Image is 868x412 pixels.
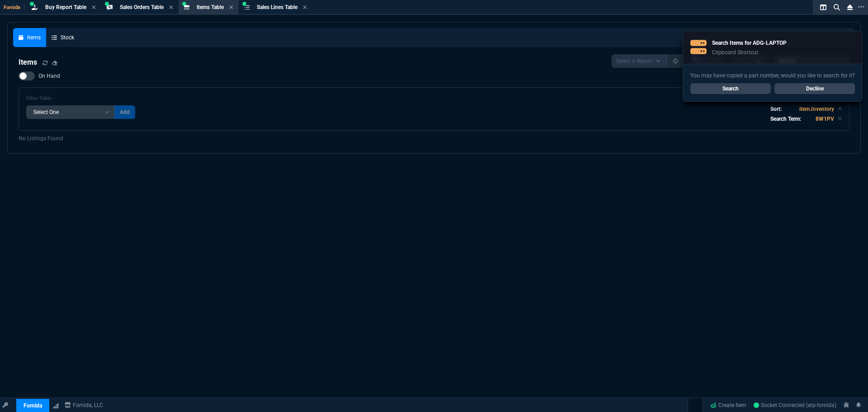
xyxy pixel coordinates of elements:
nx-icon: Close Tab [169,4,173,11]
a: eVv0tfrFoyzV_-PUAAAu [754,401,836,409]
a: Search [690,83,771,94]
p: Search Term: [770,115,801,123]
a: Decline [774,83,855,94]
nx-icon: Split Panels [816,2,830,13]
span: On Hand [38,72,60,80]
span: Buy Report Table [45,4,86,10]
a: Items [13,28,46,47]
code: item.Inventory [799,106,834,112]
p: Clipboard Shortcut [712,49,787,56]
a: Stock [46,28,80,47]
span: Socket Connected (erp-fornida) [754,402,836,408]
a: msbcCompanyName [62,401,106,409]
nx-icon: Open New Tab [858,3,864,11]
span: Sales Orders Table [120,4,164,10]
nx-icon: Search [830,2,844,13]
span: Fornida [4,5,24,10]
p: Search Items for ADG-LAPTOP [712,39,787,47]
nx-icon: Close Tab [229,4,233,11]
nx-icon: Close Workbench [844,2,856,13]
h6: Filter Table [26,95,135,102]
code: 8W1PV [816,116,834,122]
nx-icon: Close Tab [92,4,96,11]
span: Items Table [197,4,224,10]
h4: Items [19,57,37,68]
span: Sales Lines Table [257,4,297,10]
p: You may have copied a part number, would you like to search for it? [690,71,855,80]
a: Create Item [707,398,750,412]
p: No Listings Found [19,134,849,142]
nx-icon: Close Tab [303,4,307,11]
